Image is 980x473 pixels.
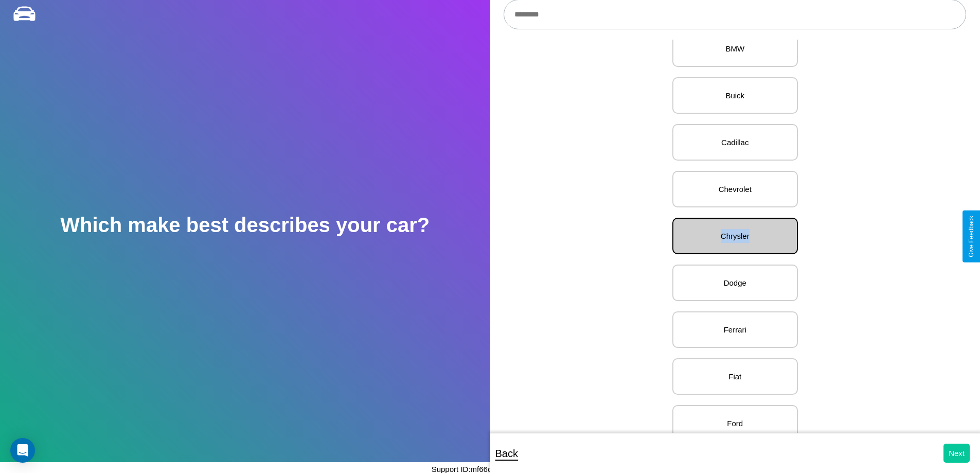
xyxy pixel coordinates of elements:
[943,444,970,463] button: Next
[968,216,975,257] div: Give Feedback
[684,89,787,102] p: Buick
[684,229,787,243] p: Chrysler
[495,444,518,463] p: Back
[684,370,787,383] p: Fiat
[684,135,787,149] p: Cadillac
[60,214,430,237] h2: Which make best describes your car?
[684,416,787,430] p: Ford
[684,42,787,56] p: BMW
[684,276,787,290] p: Dodge
[684,323,787,337] p: Ferrari
[10,438,35,463] div: Open Intercom Messenger
[684,182,787,196] p: Chevrolet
